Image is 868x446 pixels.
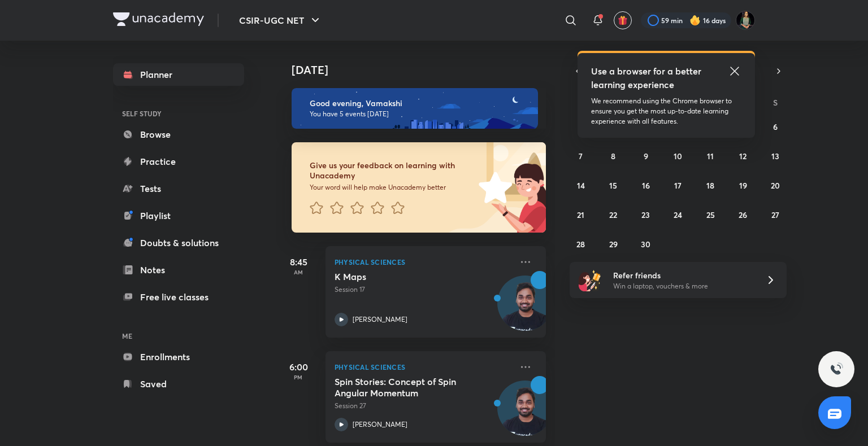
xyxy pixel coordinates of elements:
[637,235,655,253] button: September 30, 2025
[335,360,512,374] p: Physical Sciences
[572,147,590,165] button: September 7, 2025
[736,11,755,30] img: Vamakshi Sharma
[766,205,784,224] button: September 27, 2025
[113,12,204,29] a: Company Logo
[577,209,584,220] abbr: September 21, 2025
[642,180,650,191] abbr: September 16, 2025
[689,15,701,26] img: streak
[292,63,557,77] h4: [DATE]
[335,255,512,269] p: Physical Sciences
[276,255,321,269] h5: 8:45
[674,209,682,220] abbr: September 24, 2025
[766,117,784,135] button: September 6, 2025
[706,209,715,220] abbr: September 25, 2025
[113,346,244,368] a: Enrollments
[276,269,321,276] p: AM
[604,235,622,253] button: September 29, 2025
[579,269,601,291] img: referral
[335,376,475,399] h5: Spin Stories: Concept of Spin Angular Momentum
[734,205,752,224] button: September 26, 2025
[276,360,321,374] h5: 6:00
[771,180,780,191] abbr: September 20, 2025
[609,180,617,191] abbr: September 15, 2025
[335,401,512,411] p: Session 27
[604,176,622,194] button: September 15, 2025
[773,97,778,108] abbr: Saturday
[669,147,687,165] button: September 10, 2025
[773,121,778,132] abbr: September 6, 2025
[579,151,583,161] abbr: September 7, 2025
[113,204,244,227] a: Playlist
[734,176,752,194] button: September 19, 2025
[310,98,528,108] h6: Good evening, Vamakshi
[353,314,407,325] p: [PERSON_NAME]
[113,326,244,346] h6: ME
[113,123,244,146] a: Browse
[113,231,244,254] a: Doubts & solutions
[609,209,617,220] abbr: September 22, 2025
[674,151,682,161] abbr: September 10, 2025
[771,209,779,220] abbr: September 27, 2025
[310,160,475,181] h6: Give us your feedback on learning with Unacademy
[604,147,622,165] button: September 8, 2025
[113,63,244,86] a: Planner
[669,176,687,194] button: September 17, 2025
[674,180,682,191] abbr: September 17, 2025
[498,387,552,441] img: Avatar
[576,239,585,250] abbr: September 28, 2025
[766,147,784,165] button: September 13, 2025
[292,88,538,129] img: evening
[591,96,741,126] p: We recommend using the Chrome browser to ensure you get the most up-to-date learning experience w...
[701,147,719,165] button: September 11, 2025
[641,239,650,250] abbr: September 30, 2025
[637,176,655,194] button: September 16, 2025
[637,147,655,165] button: September 9, 2025
[577,180,585,191] abbr: September 14, 2025
[706,180,714,191] abbr: September 18, 2025
[614,11,632,29] button: avatar
[739,209,747,220] abbr: September 26, 2025
[113,12,204,26] img: Company Logo
[609,239,618,250] abbr: September 29, 2025
[637,205,655,224] button: September 23, 2025
[232,9,329,32] button: CSIR-UGC NET
[618,15,628,25] img: avatar
[701,176,719,194] button: September 18, 2025
[113,286,244,308] a: Free live classes
[276,374,321,381] p: PM
[591,64,704,91] h5: Use a browser for a better learning experience
[572,235,590,253] button: September 28, 2025
[669,205,687,224] button: September 24, 2025
[572,205,590,224] button: September 21, 2025
[498,282,552,336] img: Avatar
[830,362,843,376] img: ttu
[113,150,244,173] a: Practice
[734,147,752,165] button: September 12, 2025
[739,180,747,191] abbr: September 19, 2025
[440,142,546,233] img: feedback_image
[113,104,244,123] h6: SELF STUDY
[644,151,648,161] abbr: September 9, 2025
[310,110,528,119] p: You have 5 events [DATE]
[353,419,407,430] p: [PERSON_NAME]
[604,205,622,224] button: September 22, 2025
[766,176,784,194] button: September 20, 2025
[113,373,244,395] a: Saved
[611,151,615,161] abbr: September 8, 2025
[572,176,590,194] button: September 14, 2025
[113,177,244,200] a: Tests
[701,205,719,224] button: September 25, 2025
[739,151,747,161] abbr: September 12, 2025
[613,281,752,291] p: Win a laptop, vouchers & more
[641,209,650,220] abbr: September 23, 2025
[335,285,512,295] p: Session 17
[310,183,475,192] p: Your word will help make Unacademy better
[613,269,752,281] h6: Refer friends
[113,259,244,281] a: Notes
[707,151,714,161] abbr: September 11, 2025
[335,271,475,282] h5: K Maps
[771,151,779,161] abbr: September 13, 2025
